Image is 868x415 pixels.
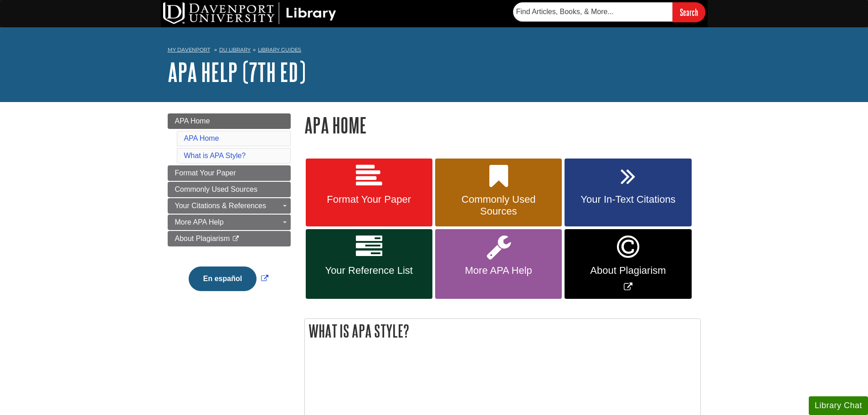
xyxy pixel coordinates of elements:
a: Your In-Text Citations [565,159,691,227]
span: About Plagiarism [175,235,230,242]
a: DU Library [219,46,251,53]
a: Link opens in new window [186,275,271,282]
span: Your In-Text Citations [571,194,684,205]
a: More APA Help [435,229,562,299]
span: Your Citations & References [175,202,266,210]
a: Format Your Paper [306,159,432,227]
button: Library Chat [809,396,868,415]
div: Guide Page Menu [168,113,291,307]
a: APA Help (7th Ed) [168,58,306,86]
a: More APA Help [168,215,291,230]
span: More APA Help [442,265,555,277]
span: Commonly Used Sources [442,194,555,217]
a: My Davenport [168,46,210,54]
a: Your Reference List [306,229,432,299]
a: Your Citations & References [168,198,291,214]
span: Your Reference List [313,265,426,277]
h1: APA Home [304,113,701,137]
input: Search [673,2,705,22]
a: APA Home [168,113,291,129]
a: Link opens in new window [565,229,691,299]
span: About Plagiarism [571,265,684,277]
a: Library Guides [258,46,301,53]
span: Format Your Paper [313,194,426,205]
i: This link opens in a new window [232,236,240,242]
nav: breadcrumb [168,44,701,58]
a: What is APA Style? [184,152,246,159]
a: About Plagiarism [168,231,291,246]
a: Commonly Used Sources [168,182,291,197]
span: Format Your Paper [175,169,236,177]
a: APA Home [184,134,219,142]
h2: What is APA Style? [305,319,700,343]
a: Commonly Used Sources [435,159,562,227]
span: More APA Help [175,218,224,226]
form: Searches DU Library's articles, books, and more [513,2,705,22]
a: Format Your Paper [168,165,291,181]
span: Commonly Used Sources [175,185,257,193]
span: APA Home [175,117,210,125]
button: En español [189,266,257,291]
img: DU Library [163,2,336,24]
input: Find Articles, Books, & More... [513,2,673,21]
